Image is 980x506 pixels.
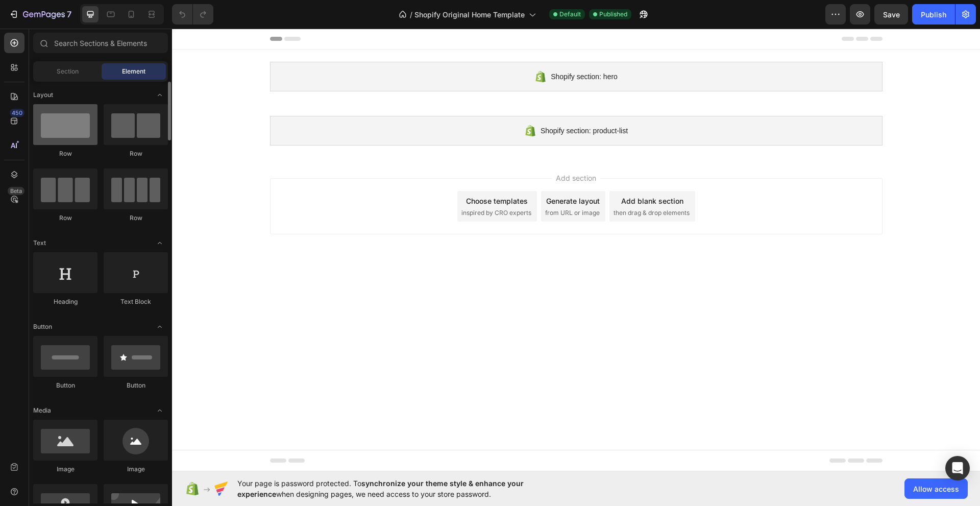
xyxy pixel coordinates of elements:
[913,484,959,494] span: Allow access
[237,479,524,498] span: synchronize your theme style & enhance your experience
[449,167,511,178] div: Add blank section
[599,10,627,19] span: Published
[33,406,51,415] span: Media
[883,10,900,19] span: Save
[104,149,168,158] div: Row
[410,9,412,20] span: /
[104,465,168,474] div: Image
[10,109,24,117] div: 450
[237,478,563,499] span: Your page is password protected. To when designing pages, we need access to your store password.
[33,465,97,474] div: Image
[8,187,24,195] div: Beta
[874,4,908,25] button: Save
[912,4,955,25] button: Publish
[33,297,97,306] div: Heading
[904,478,968,499] button: Allow access
[122,67,145,76] span: Element
[152,319,168,335] span: Toggle open
[33,149,97,158] div: Row
[33,322,52,331] span: Button
[152,235,168,251] span: Toggle open
[152,87,168,103] span: Toggle open
[4,4,76,25] button: 7
[104,213,168,223] div: Row
[294,167,356,178] div: Choose templates
[67,8,71,20] p: 7
[373,180,428,189] span: from URL or image
[172,4,213,25] div: Undo/Redo
[104,297,168,306] div: Text Block
[921,9,946,20] div: Publish
[33,213,97,223] div: Row
[289,180,359,189] span: inspired by CRO experts
[33,238,46,248] span: Text
[379,42,446,54] span: Shopify section: hero
[945,456,970,480] div: Open Intercom Messenger
[442,180,518,189] span: then drag & drop elements
[33,33,168,53] input: Search Sections & Elements
[374,167,428,178] div: Generate layout
[152,402,168,419] span: Toggle open
[414,9,525,20] span: Shopify Original Home Template
[172,29,980,471] iframe: Design area
[104,381,168,390] div: Button
[559,10,581,19] span: Default
[380,144,428,155] span: Add section
[33,381,97,390] div: Button
[369,96,456,108] span: Shopify section: product-list
[57,67,79,76] span: Section
[33,90,53,100] span: Layout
